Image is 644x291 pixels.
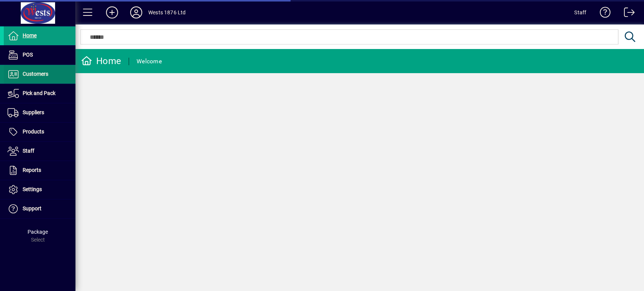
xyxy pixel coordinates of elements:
[4,103,75,122] a: Suppliers
[4,65,75,84] a: Customers
[148,6,186,18] div: Wests 1876 Ltd
[4,142,75,161] a: Staff
[23,109,44,115] span: Suppliers
[81,55,121,67] div: Home
[23,167,41,173] span: Reports
[574,6,586,18] div: Staff
[23,52,33,58] span: POS
[4,84,75,103] a: Pick and Pack
[137,55,162,67] div: Welcome
[4,46,75,64] a: POS
[100,6,124,19] button: Add
[23,148,34,154] span: Staff
[4,161,75,180] a: Reports
[23,71,48,77] span: Customers
[23,90,55,96] span: Pick and Pack
[23,186,42,192] span: Settings
[23,32,37,38] span: Home
[4,180,75,199] a: Settings
[23,129,44,135] span: Products
[594,2,610,26] a: Knowledge Base
[4,123,75,141] a: Products
[4,199,75,218] a: Support
[124,6,148,19] button: Profile
[618,2,635,26] a: Logout
[28,229,48,235] span: Package
[23,205,41,211] span: Support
